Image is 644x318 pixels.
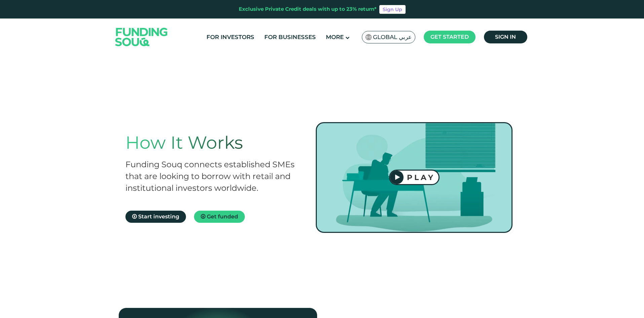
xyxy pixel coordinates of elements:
img: SA Flag [366,34,372,40]
span: Start investing [138,213,179,220]
h2: Funding Souq connects established SMEs that are looking to borrow with retail and institutional i... [125,158,303,194]
a: Sign Up [379,5,406,14]
div: PLAY [404,173,439,182]
a: Sign in [484,31,527,43]
img: Logo [109,20,175,54]
h1: How It Works [125,132,303,153]
span: Get funded [207,213,238,220]
a: For Investors [205,32,256,43]
a: For Businesses [263,32,317,43]
a: Get funded [194,211,245,223]
span: Sign in [495,34,516,40]
div: Exclusive Private Credit deals with up to 23% return* [239,5,377,13]
button: PLAY [389,170,440,185]
a: Start investing [125,211,186,223]
span: Get started [430,34,469,40]
span: More [326,34,344,40]
span: Global عربي [373,33,412,41]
